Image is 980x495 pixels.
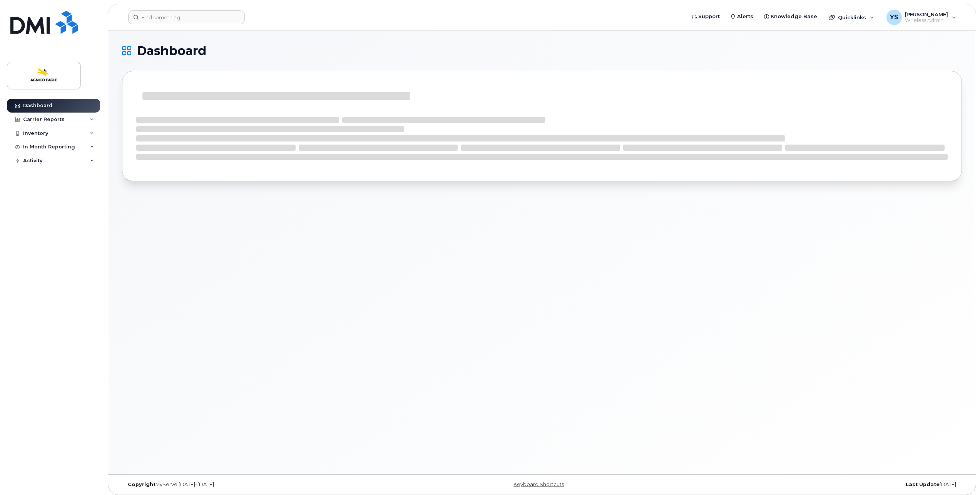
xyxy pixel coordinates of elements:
[122,482,402,488] div: MyServe [DATE]–[DATE]
[137,45,206,57] span: Dashboard
[906,482,940,487] strong: Last Update
[128,482,156,487] strong: Copyright
[682,482,962,488] div: [DATE]
[513,482,564,487] a: Keyboard Shortcuts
